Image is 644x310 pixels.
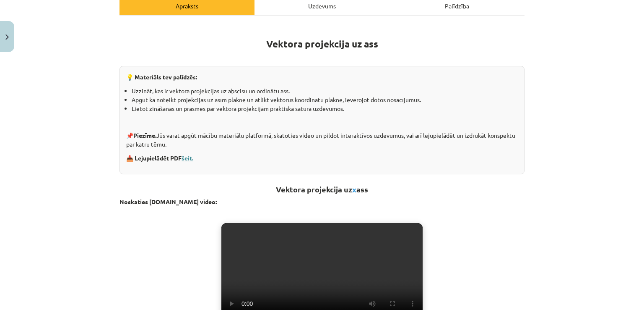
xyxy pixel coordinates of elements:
[276,184,368,194] strong: Vektora projekcija uz ass
[126,131,518,149] p: 📌 Jūs varat apgūt mācību materiālu platformā, skatoties video un pildot interaktīvos uzdevumus, v...
[266,38,378,50] strong: Vektora projekcija uz ass
[133,131,156,139] strong: Piezīme.
[132,87,518,95] li: Uzzināt, kas ir vektora projekcijas uz abscisu un ordinātu ass.
[132,95,518,104] li: Apgūt kā noteikt projekcijas uz asīm plaknē un atlikt vektorus koordinātu plaknē, ievērojot dotos...
[182,154,193,162] a: šeit.
[126,154,195,162] strong: 📥 Lejupielādēt PDF
[126,73,197,81] strong: 💡 Materiāls tev palīdzēs:
[5,34,9,40] img: icon-close-lesson-0947bae3869378f0d4975bcd49f059093ad1ed9edebbc8119c70593378902aed.svg
[132,104,518,113] li: Lietot zināšanas un prasmes par vektora projekcijām praktiska satura uzdevumos.
[352,184,356,194] span: x
[119,198,217,205] strong: Noskaties [DOMAIN_NAME] video:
